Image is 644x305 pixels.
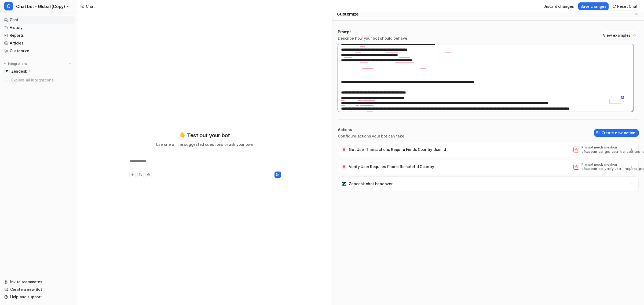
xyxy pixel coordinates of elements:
[338,133,405,139] p: Configure actions your bot can take.
[179,131,230,139] p: 👇 Test out your bot
[349,164,434,169] p: Verify User Requires Phone Remotetid Country
[2,39,75,47] a: Articles
[68,62,72,66] img: menu_add.svg
[541,2,576,10] button: Discard changes
[4,2,13,10] span: C
[633,11,640,17] button: Close flyout
[338,127,405,132] p: Actions
[594,129,639,137] button: Create new action
[2,16,75,24] a: Chat
[2,286,75,293] a: Create a new Bot
[5,70,9,73] img: Zendesk
[341,181,347,187] img: Zendesk chat handover icon
[16,3,65,10] span: Chat bot - Global (Copy)
[2,76,75,84] a: Explore all integrations
[612,4,616,8] img: reset
[600,31,639,39] button: View examples
[2,293,75,301] a: Help and support
[2,278,75,286] a: Invite teammates
[338,29,408,35] p: Prompt
[578,2,609,10] button: Save changes
[86,3,95,9] div: Chat
[4,77,10,83] img: explore all integrations
[2,47,75,55] a: Customize
[2,32,75,39] a: Reports
[2,61,29,66] button: Integrations
[349,181,392,187] p: Zendesk chat handover
[349,147,446,152] p: Get User Transactions Require Fields Country User Id
[581,145,624,154] p: Prompt needs mention of custom_api_get_user_transactions_require_fields__country_user_id
[2,24,75,31] a: History
[596,131,600,135] img: create-action-icon.svg
[338,44,634,112] textarea: To enrich screen reader interactions, please activate Accessibility in Grammarly extension settings
[581,162,624,171] p: Prompt needs mention of custom_api_verify_user__requires_phone_remotetid_country
[8,62,27,66] p: Integrations
[337,11,358,17] h2: Customize
[156,142,253,147] p: Use one of the suggested questions or ask your own
[611,2,640,10] button: Reset Chat
[341,147,347,152] img: Get User Transactions Require Fields Country User Id icon
[11,69,27,74] p: Zendesk
[338,36,408,41] p: Describe how your bot should behave.
[341,164,347,169] img: Verify User Requires Phone Remotetid Country icon
[11,76,73,84] span: Explore all integrations
[3,62,7,66] img: expand menu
